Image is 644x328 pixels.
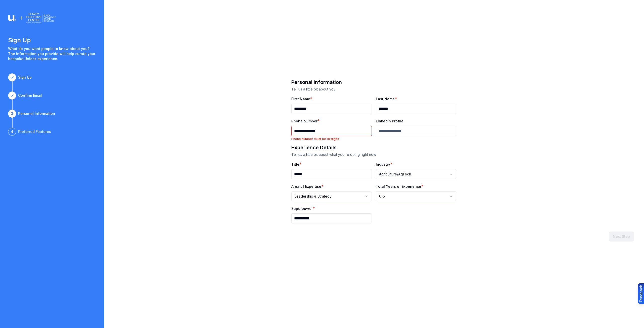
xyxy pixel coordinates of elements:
[291,144,456,151] h2: Experience Details
[291,87,456,92] p: Tell us a little bit about you
[291,119,317,123] label: Phone Number
[18,93,42,98] div: Confirm Email
[291,162,299,166] label: Title
[291,97,310,101] label: First Name
[8,12,56,24] img: Logo
[291,184,321,189] label: Area of Expertise
[376,119,404,123] label: LinkedIn Profile
[18,75,32,80] div: Sign Up
[291,206,313,211] label: Superpower
[638,283,644,304] button: Provide feedback
[8,46,96,61] p: What do you want people to know about you? The information you provide will help curate your besp...
[638,285,643,302] div: Feedback
[8,36,96,44] h1: Sign Up
[18,129,51,134] div: Preferred Features
[8,128,16,136] div: 4
[291,152,456,157] p: Tell us a little bit about what you're doing right now
[291,79,456,86] h2: Personal Information
[376,162,390,166] label: Industry
[376,97,395,101] label: Last Name
[376,184,421,189] label: Total Years of Experience
[18,111,55,116] div: Personal Information
[8,110,16,118] div: 3
[291,137,372,141] p: Phone number must be 10 digits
